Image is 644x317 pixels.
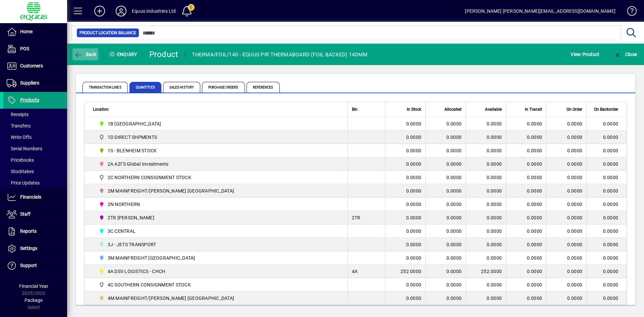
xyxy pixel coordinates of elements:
[83,82,128,93] span: Transaction Lines
[446,242,462,247] span: 0.0000
[385,144,425,157] td: 0.0000
[385,171,425,184] td: 0.0000
[446,228,462,234] span: 0.0000
[567,295,583,302] span: 0.0000
[20,263,37,268] span: Support
[96,200,340,208] span: 2N NORTHERN
[20,246,37,251] span: Settings
[20,228,37,234] span: Reports
[20,194,41,200] span: Financials
[527,296,542,301] span: 0.0000
[527,228,542,234] span: 0.0000
[613,52,637,57] span: Close
[67,48,104,60] app-page-header-button: Back
[3,75,67,92] a: Suppliers
[446,215,462,220] span: 0.0000
[3,109,67,120] a: Receipts
[96,147,340,155] span: 1S - BLENHEIM STOCK
[586,238,627,251] td: 0.0000
[149,49,178,60] div: Product
[385,198,425,211] td: 0.0000
[466,144,506,157] td: 0.0000
[20,46,29,51] span: POS
[567,228,583,234] span: 0.0000
[129,82,161,93] span: Quantities
[527,255,542,261] span: 0.0000
[594,106,618,113] span: On Backorder
[96,227,340,235] span: 3C CENTRAL
[567,188,583,194] span: 0.0000
[446,269,462,274] span: 0.0000
[74,52,97,57] span: Back
[466,224,506,238] td: 0.0000
[446,135,462,140] span: 0.0000
[108,201,140,208] span: 2N NORTHERN
[527,242,542,247] span: 0.0000
[446,255,462,261] span: 0.0000
[586,265,627,278] td: 0.0000
[110,5,132,17] button: Profile
[525,106,542,113] span: In Transit
[567,174,583,181] span: 0.0000
[108,214,154,221] span: 2TR [PERSON_NAME]
[586,184,627,198] td: 0.0000
[163,82,200,93] span: Sales History
[527,282,542,287] span: 0.0000
[385,278,425,292] td: 0.0000
[3,189,67,206] a: Financials
[192,49,368,60] div: THERMA/FOIL/140 - EQUUS PIR THERMABOARD (FOIL BACKED) 140MM
[3,223,67,240] a: Reports
[3,154,67,166] a: Pricebooks
[347,211,385,224] td: 2TR
[96,241,340,249] span: 3J - JETS TRANSPORT
[96,173,340,181] span: 2C NORTHERN CONSIGNMENT STOCK
[586,211,627,224] td: 0.0000
[466,278,506,292] td: 0.0000
[108,134,157,141] span: 1D DIRECT SHPMENTS
[527,135,542,140] span: 0.0000
[3,58,67,74] a: Customers
[466,117,506,130] td: 0.0000
[466,292,506,305] td: 0.0000
[527,175,542,180] span: 0.0000
[108,281,191,288] span: 4C SOUTHERN CONSIGNMENT STOCK
[7,135,32,140] span: Write Offs
[20,80,39,86] span: Suppliers
[79,30,136,36] span: Product Location Balance
[567,201,583,208] span: 0.0000
[108,228,136,234] span: 3C CENTRAL
[569,48,601,60] button: View Product
[586,224,627,238] td: 0.0000
[567,120,583,127] span: 0.0000
[96,133,340,141] span: 1D DIRECT SHPMENTS
[444,106,462,113] span: Allocated
[96,267,340,275] span: 4A DSV LOGISTICS - CHCH
[24,298,43,303] span: Package
[96,160,340,168] span: 2A AZI''S Global Investments
[586,157,627,171] td: 0.0000
[89,5,110,17] button: Add
[96,254,340,262] span: 3M MAINFREIGHT WELLINGTON
[567,147,583,154] span: 0.0000
[96,214,340,222] span: 2TR TOM RYAN CARTAGE
[108,295,234,302] span: 4M MAINFREIGHT/[PERSON_NAME] [GEOGRAPHIC_DATA]
[96,120,340,128] span: 1B BLENHEIM
[385,224,425,238] td: 0.0000
[247,82,280,93] span: References
[108,161,169,167] span: 2A AZI''S Global Investments
[108,147,157,154] span: 1S - BLENHEIM STOCK
[20,63,43,68] span: Customers
[407,106,421,113] span: In Stock
[96,187,340,195] span: 2M MAINFREIGHT/OWENS AUCKLAND
[586,130,627,144] td: 0.0000
[20,97,39,103] span: Products
[3,257,67,274] a: Support
[3,166,67,177] a: Stocktakes
[567,241,583,248] span: 0.0000
[352,106,358,113] span: Bin
[527,161,542,167] span: 0.0000
[567,214,583,221] span: 0.0000
[7,123,31,128] span: Transfers
[7,157,34,163] span: Pricebooks
[446,148,462,153] span: 0.0000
